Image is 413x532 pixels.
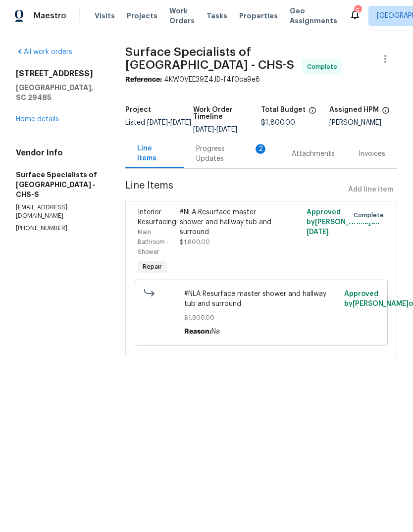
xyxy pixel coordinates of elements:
[125,119,191,126] span: Listed
[184,313,338,323] span: $1,800.00
[16,69,102,79] h2: [STREET_ADDRESS]
[34,11,66,21] span: Maestro
[125,75,397,85] div: 4KW0VEE39Z4JD-f4f0ca9e8
[125,46,294,71] span: Surface Specialists of [GEOGRAPHIC_DATA] - CHS-S
[354,210,388,220] span: Complete
[256,144,265,154] div: 2
[16,224,102,233] p: [PHONE_NUMBER]
[309,106,316,119] span: The total cost of line items that have been proposed by Opendoor. This sum includes line items th...
[211,328,220,335] span: Na
[16,170,102,199] h5: Surface Specialists of [GEOGRAPHIC_DATA] - CHS-S
[138,229,169,255] span: Main Bathroom - Shower
[307,62,341,72] span: Complete
[239,11,278,21] span: Properties
[216,126,237,133] span: [DATE]
[127,11,157,21] span: Projects
[138,209,176,226] span: Interior Resurfacing
[125,181,344,199] span: Line Items
[147,119,168,126] span: [DATE]
[16,203,102,220] p: [EMAIL_ADDRESS][DOMAIN_NAME]
[16,48,72,55] a: All work orders
[95,11,115,21] span: Visits
[307,209,380,236] span: Approved by [PERSON_NAME] on
[329,106,379,113] h5: Assigned HPM
[180,207,279,237] div: #NLA Resurface master shower and hallway tub and surround
[125,76,162,83] b: Reference:
[193,126,214,133] span: [DATE]
[261,106,306,113] h5: Total Budget
[307,229,329,236] span: [DATE]
[359,149,385,159] div: Invoices
[170,119,191,126] span: [DATE]
[329,119,397,126] div: [PERSON_NAME]
[184,289,338,309] span: #NLA Resurface master shower and hallway tub and surround
[292,149,335,159] div: Attachments
[16,148,102,158] h4: Vendor Info
[139,262,166,272] span: Repair
[169,6,195,26] span: Work Orders
[354,6,361,16] div: 5
[193,106,261,120] h5: Work Order Timeline
[196,144,268,164] div: Progress Updates
[125,106,151,113] h5: Project
[206,12,227,19] span: Tasks
[290,6,337,26] span: Geo Assignments
[382,106,390,119] span: The hpm assigned to this work order.
[180,239,210,245] span: $1,800.00
[137,144,172,163] div: Line Items
[147,119,191,126] span: -
[16,83,102,102] h5: [GEOGRAPHIC_DATA], SC 29485
[184,328,211,335] span: Reason:
[193,126,237,133] span: -
[16,116,59,123] a: Home details
[261,119,295,126] span: $1,800.00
